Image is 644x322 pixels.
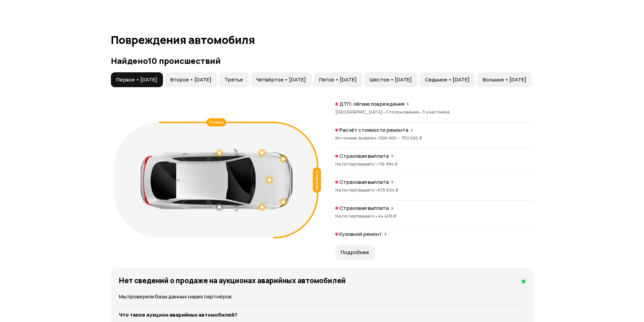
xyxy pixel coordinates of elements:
span: • [375,187,378,193]
span: • [419,109,422,115]
span: • [375,213,378,219]
span: Восьмое • [DATE] [483,76,526,83]
p: Страховая выплата [339,179,389,185]
p: Кузовной ремонт [339,231,382,238]
button: Третье [219,72,249,87]
span: Третье [224,76,243,83]
div: Слева [207,118,226,126]
span: Источник Audatex [335,135,379,141]
span: Второе • [DATE] [170,76,211,83]
button: Второе • [DATE] [165,72,217,87]
span: 500 000 – 750 000 ₽ [379,135,422,141]
span: Подробнее [341,249,369,256]
button: Подробнее [335,245,375,260]
p: Мы проверили базы данных наших партнёров. [119,293,525,300]
span: • [376,135,379,141]
button: Восьмое • [DATE] [477,72,532,87]
button: Седьмое • [DATE] [420,72,475,87]
p: ДТП: лёгкие повреждения [339,101,404,107]
p: Страховая выплата [339,153,389,159]
span: Пятое • [DATE] [319,76,357,83]
span: На потерпевшего [335,161,378,167]
span: Шестое • [DATE] [370,76,412,83]
span: • [383,109,386,115]
div: Спереди [313,168,321,193]
span: Четвёртое • [DATE] [256,76,306,83]
span: Первое • [DATE] [116,76,157,83]
p: Страховая выплата [339,205,389,212]
p: Расчёт стоимости ремонта [339,127,408,133]
span: На потерпевшего [335,213,378,219]
span: На потерпевшего [335,187,378,193]
h4: Нет сведений о продаже на аукционах аварийных автомобилей [119,276,346,285]
h1: Повреждения автомобиля [111,34,533,46]
span: Столкновение [386,109,422,115]
span: Седьмое • [DATE] [425,76,470,83]
span: 3 участника [422,109,450,115]
span: 515 634 ₽ [378,187,399,193]
span: 44 400 ₽ [378,213,397,219]
strong: Что такое аукцион аварийных автомобилей? [119,311,237,318]
span: [GEOGRAPHIC_DATA] [335,109,386,115]
button: Первое • [DATE] [111,72,163,87]
button: Четвёртое • [DATE] [251,72,312,87]
h3: Найдено 10 происшествий [111,56,533,66]
button: Шестое • [DATE] [364,72,418,87]
span: • [375,161,378,167]
span: 116 994 ₽ [378,161,398,167]
button: Пятое • [DATE] [314,72,362,87]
